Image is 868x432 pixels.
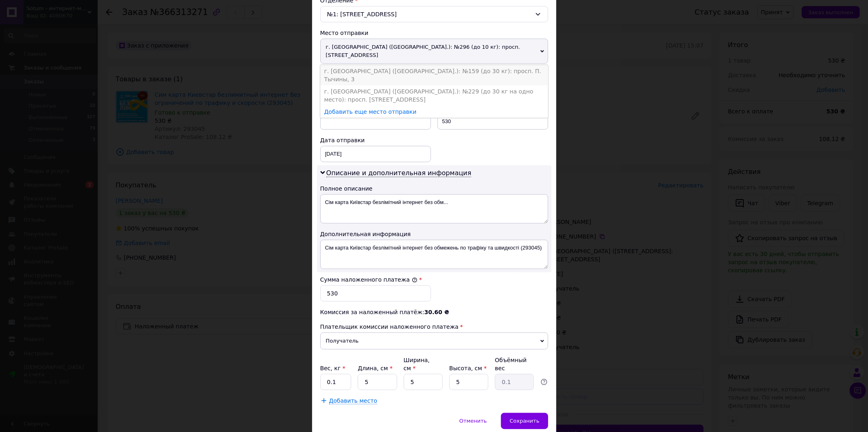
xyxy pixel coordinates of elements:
[320,194,548,224] textarea: Сім карта Київстар безлімітний інтернет без обм...
[449,365,487,371] label: Высота, см
[509,418,539,424] span: Сохранить
[320,365,345,371] label: Вес, кг
[320,6,548,22] div: №1: [STREET_ADDRESS]
[320,230,548,238] div: Дополнительная информация
[320,323,459,330] span: Плательщик комиссии наложенного платежа
[495,356,534,372] div: Объёмный вес
[320,240,548,269] textarea: Сім карта Київстар безлімітний інтернет без обмежень по трафіку та швидкості (293045)
[324,109,417,115] a: Добавить еще место отправки
[326,169,472,177] span: Описание и дополнительная информация
[320,85,548,106] li: г. [GEOGRAPHIC_DATA] ([GEOGRAPHIC_DATA].): №229 (до 30 кг на одно место): просп. [STREET_ADDRESS]
[320,65,548,85] li: г. [GEOGRAPHIC_DATA] ([GEOGRAPHIC_DATA].): №159 (до 30 кг): просп. П. Тычины, 3
[358,365,392,371] label: Длина, см
[404,357,430,371] label: Ширина, см
[459,418,487,424] span: Отменить
[320,39,548,64] span: г. [GEOGRAPHIC_DATA] ([GEOGRAPHIC_DATA].): №296 (до 10 кг): просп. [STREET_ADDRESS]
[320,185,548,193] div: Полное описание
[320,276,418,283] label: Сумма наложенного платежа
[424,309,449,315] span: 30.60 ₴
[320,332,548,350] span: Получатель
[329,397,378,404] span: Добавить место
[320,136,431,144] div: Дата отправки
[320,308,548,316] div: Комиссия за наложенный платёж:
[320,30,369,36] span: Место отправки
